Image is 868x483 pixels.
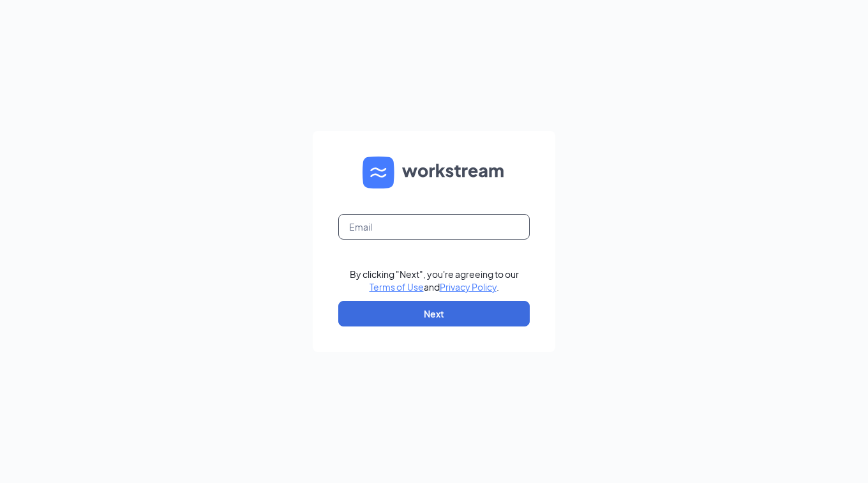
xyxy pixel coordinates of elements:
[338,214,530,240] input: Email
[350,268,519,293] div: By clicking "Next", you're agreeing to our and .
[440,281,497,293] a: Privacy Policy
[338,301,530,326] button: Next
[363,157,505,188] img: WS logo and Workstream text
[370,281,424,293] a: Terms of Use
